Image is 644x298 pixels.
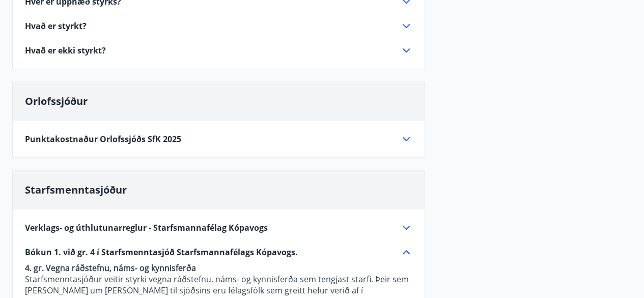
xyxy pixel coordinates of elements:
span: Verklags- og úthlutunarreglur - Starfsmannafélag Kópavogs [25,222,268,233]
div: Hvað er styrkt? [25,20,412,32]
span: Orlofssjóður [25,94,88,108]
div: Bókun 1. við gr. 4 í Starfsmenntasjóð Starfsmannafélags Kópavogs. [25,246,412,258]
span: Punktakostnaður Orlofssjóðs SfK 2025 [25,133,181,145]
div: Punktakostnaður Orlofssjóðs SfK 2025 [25,133,412,145]
strong: 4. gr. Vegna ráðstefnu, náms- og kynnisferða [25,262,196,274]
span: Starfsmenntasjóður [25,183,127,197]
span: Hvað er styrkt? [25,20,87,32]
span: Hvað er ekki styrkt? [25,45,106,56]
div: Hvað er ekki styrkt? [25,44,412,57]
div: Verklags- og úthlutunarreglur - Starfsmannafélag Kópavogs [25,222,412,234]
span: Bókun 1. við gr. 4 í Starfsmenntasjóð Starfsmannafélags Kópavogs. [25,247,298,258]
